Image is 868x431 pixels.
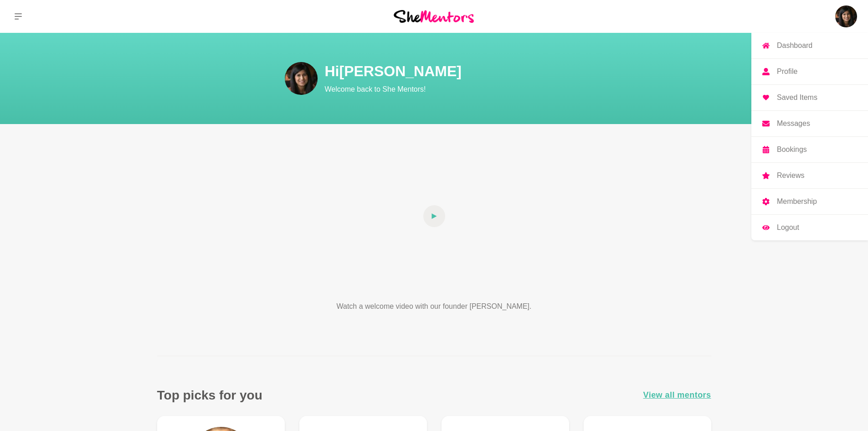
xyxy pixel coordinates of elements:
[751,111,868,136] a: Messages
[325,84,653,95] p: Welcome back to She Mentors!
[285,62,318,95] img: Aneesha Rao
[835,5,857,27] a: Aneesha RaoDashboardProfileSaved ItemsMessagesBookingsReviewsMembershipLogout
[777,42,812,49] p: Dashboard
[157,387,262,403] h3: Top picks for you
[777,68,797,75] p: Profile
[751,33,868,58] a: Dashboard
[751,137,868,162] a: Bookings
[751,59,868,84] a: Profile
[643,389,711,402] a: View all mentors
[303,301,565,312] p: Watch a welcome video with our founder [PERSON_NAME].
[751,85,868,110] a: Saved Items
[777,224,799,231] p: Logout
[777,120,810,127] p: Messages
[751,163,868,188] a: Reviews
[325,62,653,80] h1: Hi [PERSON_NAME]
[777,146,807,153] p: Bookings
[777,94,817,101] p: Saved Items
[835,5,857,27] img: Aneesha Rao
[394,10,474,22] img: She Mentors Logo
[777,198,817,205] p: Membership
[777,172,804,179] p: Reviews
